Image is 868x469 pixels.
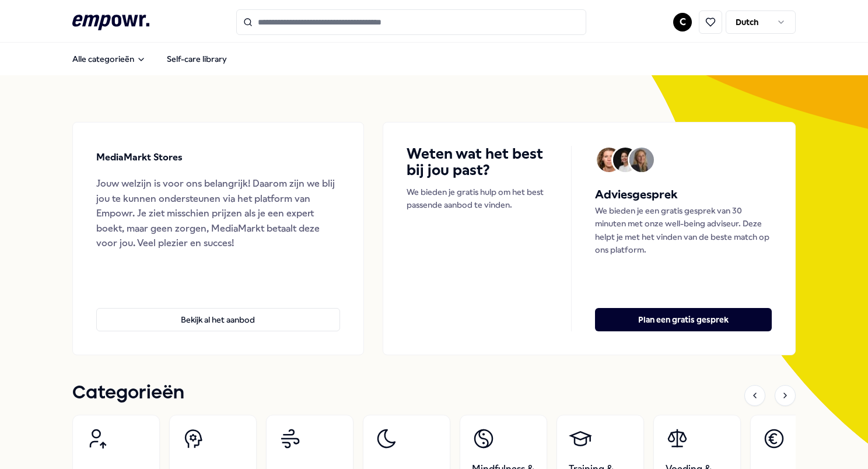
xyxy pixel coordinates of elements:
[157,47,236,71] a: Self-care library
[595,204,772,257] p: We bieden je een gratis gesprek van 30 minuten met onze well-being adviseur. Deze helpt je met he...
[595,185,772,204] h5: Adviesgesprek
[407,185,548,212] p: We bieden je gratis hulp om het best passende aanbod te vinden.
[673,13,692,32] button: C
[96,308,340,331] button: Bekijk al het aanbod
[96,176,340,251] div: Jouw welzijn is voor ons belangrijk! Daarom zijn we blij jou te kunnen ondersteunen via het platf...
[629,148,654,172] img: Avatar
[63,47,236,71] nav: Main
[407,146,548,178] h4: Weten wat het best bij jou past?
[96,150,183,165] p: MediaMarkt Stores
[72,379,184,408] h1: Categorieën
[613,148,638,172] img: Avatar
[236,9,586,35] input: Search for products, categories or subcategories
[63,47,155,71] button: Alle categorieën
[595,308,772,331] button: Plan een gratis gesprek
[597,148,621,172] img: Avatar
[96,289,340,331] a: Bekijk al het aanbod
